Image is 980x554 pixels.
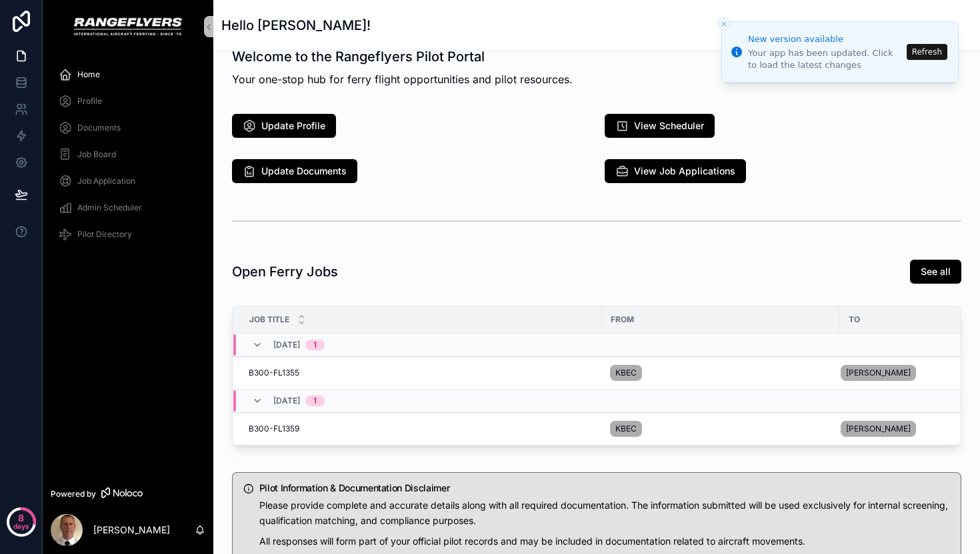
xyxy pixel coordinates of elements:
a: Job Board [51,142,205,166]
span: Job Board [77,149,116,160]
span: To [849,314,860,325]
a: Job Application [51,169,205,193]
div: 1 [313,396,317,406]
button: View Scheduler [605,114,715,138]
button: See all [910,260,961,284]
span: Admin Scheduler [77,202,142,213]
span: KBEC [615,423,637,434]
span: Job Title [249,314,289,325]
div: New version available [748,33,903,46]
span: Documents [77,123,121,133]
span: Job Application [77,176,135,186]
a: Admin Scheduler [51,196,205,220]
span: Powered by [51,489,96,499]
div: 1 [313,340,317,350]
span: [PERSON_NAME] [846,368,911,378]
img: App logo [73,16,183,37]
button: Close toast [717,17,731,31]
span: B300-FL1359 [249,423,299,434]
a: Profile [51,89,205,113]
button: Update Documents [232,159,357,183]
span: KBEC [615,368,637,378]
a: Powered by [43,481,213,506]
span: [DATE] [273,396,300,406]
p: All responses will form part of your official pilot records and may be included in documentation ... [259,534,950,549]
div: Your app has been updated. Click to load the latest changes [748,47,903,71]
span: Update Documents [261,164,347,178]
span: [PERSON_NAME] [846,423,911,434]
span: B300-FL1355 [249,368,299,378]
button: Refresh [907,44,947,60]
button: View Job Applications [605,159,746,183]
h1: Welcome to the Rangeflyers Pilot Portal [232,47,573,66]
span: Update Profile [261,119,325,133]
div: scrollable content [43,53,213,264]
span: View Job Applications [634,164,735,178]
span: [DATE] [273,340,300,350]
button: Update Profile [232,114,336,138]
p: 8 [18,511,24,525]
p: [PERSON_NAME] [93,523,170,537]
a: Pilot Directory [51,222,205,246]
span: Home [77,69,100,80]
h1: Open Ferry Jobs [232,262,338,281]
a: Home [51,63,205,87]
span: From [611,314,634,325]
h1: Hello [PERSON_NAME]! [221,16,371,35]
h5: Pilot Information & Documentation Disclaimer [259,483,950,493]
span: Profile [77,96,102,107]
span: View Scheduler [634,119,704,133]
span: See all [921,265,951,278]
a: Documents [51,116,205,140]
p: days [13,517,29,535]
span: Pilot Directory [77,229,132,240]
p: Your one-stop hub for ferry flight opportunities and pilot resources. [232,71,573,87]
p: Please provide complete and accurate details along with all required documentation. The informati... [259,498,950,529]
